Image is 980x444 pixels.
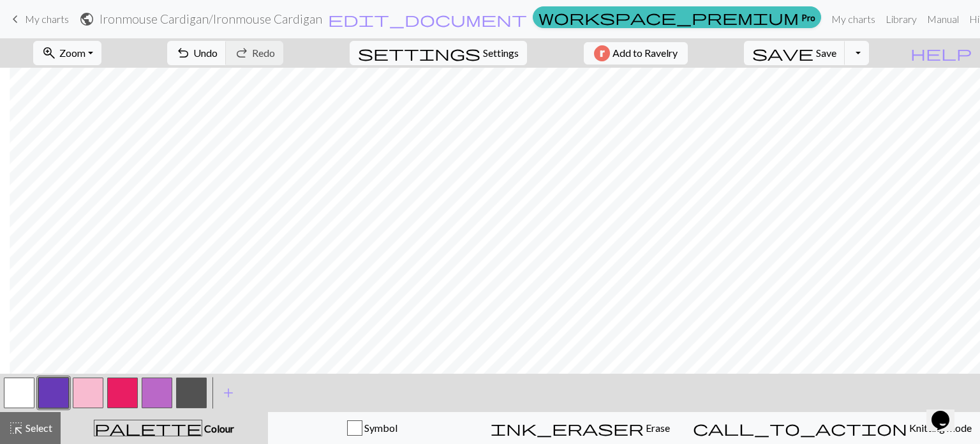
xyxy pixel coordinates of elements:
[202,422,234,434] span: Colour
[358,45,480,61] i: Settings
[8,8,69,30] a: My charts
[594,45,610,61] img: Ravelry
[491,419,644,437] span: ink_eraser
[358,44,480,62] span: settings
[24,422,52,434] span: Select
[328,10,527,28] span: edit_document
[100,11,322,26] h2: Ironmouse Cardigan / Ironmouse Cardigan
[910,44,972,62] span: help
[94,419,202,437] span: palette
[79,10,94,28] span: public
[476,412,685,444] button: Erase
[612,45,678,61] span: Add to Ravelry
[816,47,836,59] span: Save
[59,47,85,59] span: Zoom
[8,419,24,437] span: highlight_alt
[907,422,972,434] span: Knitting mode
[693,419,907,437] span: call_to_action
[33,41,101,65] button: Zoom
[8,10,23,28] span: keyboard_arrow_left
[350,41,527,65] button: SettingsSettings
[483,45,519,61] span: Settings
[25,13,69,25] span: My charts
[221,384,236,402] span: add
[193,47,218,59] span: Undo
[584,42,688,65] button: Add to Ravelry
[538,8,799,26] span: workspace_premium
[926,393,967,431] iframe: chat widget
[61,412,268,444] button: Colour
[752,44,813,62] span: save
[268,412,477,444] button: Symbol
[175,44,191,62] span: undo
[362,422,397,434] span: Symbol
[826,6,880,32] a: My charts
[644,422,670,434] span: Erase
[685,412,980,444] button: Knitting mode
[744,41,845,65] button: Save
[533,6,821,28] a: Pro
[41,44,57,62] span: zoom_in
[880,6,922,32] a: Library
[167,41,226,65] button: Undo
[922,6,964,32] a: Manual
